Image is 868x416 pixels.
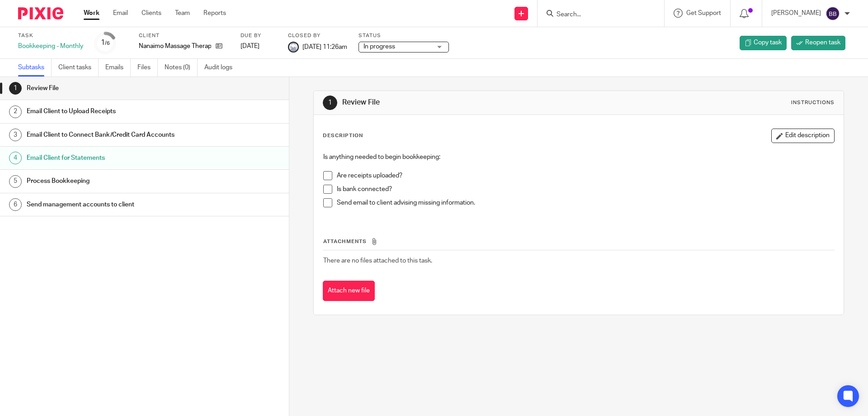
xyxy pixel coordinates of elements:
a: Notes (0) [165,59,198,77]
a: Emails [105,59,131,77]
button: Attach new file [323,281,375,301]
div: Bookkeeping - Monthly [18,42,83,51]
a: Files [137,59,158,77]
label: Closed by [288,32,347,39]
a: Client tasks [58,59,99,77]
p: [PERSON_NAME] [771,9,821,18]
img: svg%3E [826,6,840,21]
div: 1 [9,82,22,95]
span: In progress [363,43,395,50]
div: Instructions [791,99,835,106]
h1: Review File [342,98,598,107]
h1: Process Bookkeeping [27,174,196,188]
p: Send email to client advising missing information. [337,198,834,207]
label: Due by [241,32,277,39]
a: Work [84,9,99,18]
a: Subtasks [18,59,52,77]
h1: Review File [27,81,196,95]
h1: Send management accounts to client [27,198,196,211]
h1: Email Client to Upload Receipts [27,105,196,118]
button: Edit description [771,129,835,143]
a: Email [113,9,128,18]
div: [DATE] [241,42,277,51]
a: Copy task [740,36,787,50]
label: Task [18,32,83,39]
p: Description [323,132,363,139]
label: Client [139,32,229,39]
a: Reports [203,9,226,18]
div: 1 [323,96,337,110]
span: Copy task [754,38,782,47]
div: 2 [9,105,22,118]
h1: Email Client to Connect Bank/Credit Card Accounts [27,128,196,142]
p: Is bank connected? [337,185,834,194]
div: 4 [9,152,22,164]
div: 5 [9,175,22,188]
img: Copy%20of%20Rockies%20accounting%20v3%20(1).png [288,42,299,53]
p: Is anything needed to begin bookkeeping: [323,153,834,162]
p: Nanaimo Massage Therapy [139,42,211,51]
a: Audit logs [204,59,239,77]
div: 3 [9,129,22,141]
span: There are no files attached to this task. [323,258,432,264]
div: 6 [9,198,22,211]
a: Team [175,9,190,18]
img: Pixie [18,7,63,19]
p: Are receipts uploaded? [337,171,834,180]
span: [DATE] 11:26am [302,43,347,50]
span: Attachments [323,239,367,244]
span: Reopen task [805,38,840,47]
h1: Email Client for Statements [27,151,196,165]
div: 1 [101,38,110,48]
a: Clients [142,9,161,18]
span: Get Support [686,10,721,16]
small: /6 [105,41,110,46]
label: Status [359,32,449,39]
a: Reopen task [791,36,845,50]
input: Search [556,11,637,19]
